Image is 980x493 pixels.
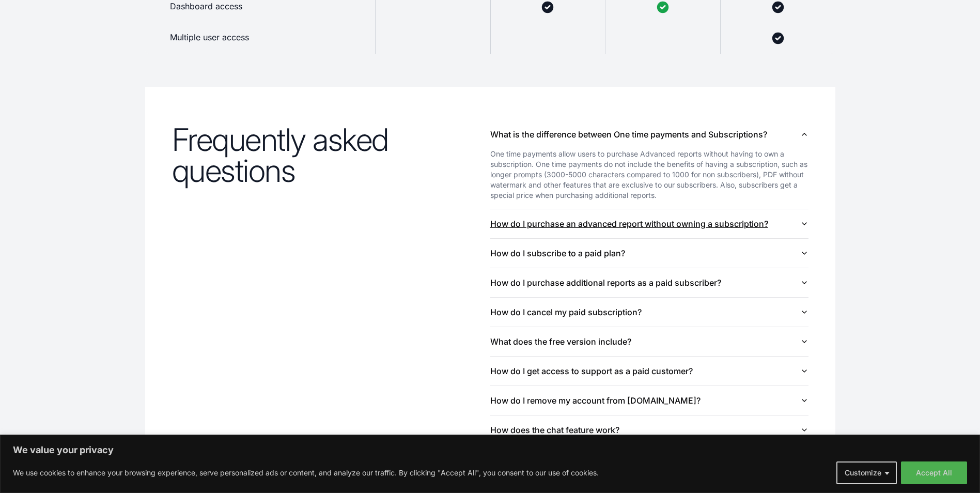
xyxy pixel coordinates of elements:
p: We use cookies to enhance your browsing experience, serve personalized ads or content, and analyz... [13,467,599,479]
h2: Frequently asked questions [172,124,490,186]
button: How do I purchase additional reports as a paid subscriber? [490,268,808,297]
button: Customize [836,461,897,484]
p: We value your privacy [13,444,967,456]
button: Accept All [901,461,967,484]
div: What is the difference between One time payments and Subscriptions? [490,149,808,209]
button: How do I purchase an advanced report without owning a subscription? [490,209,808,238]
div: Multiple user access [145,23,375,54]
button: How do I remove my account from [DOMAIN_NAME]? [490,386,808,415]
button: What is the difference between One time payments and Subscriptions? [490,120,808,149]
button: What does the free version include? [490,327,808,356]
button: How do I get access to support as a paid customer? [490,357,808,386]
button: How does the chat feature work? [490,415,808,444]
button: How do I cancel my paid subscription? [490,298,808,327]
div: One time payments allow users to purchase Advanced reports without having to own a subscription. ... [490,149,808,201]
button: How do I subscribe to a paid plan? [490,239,808,268]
